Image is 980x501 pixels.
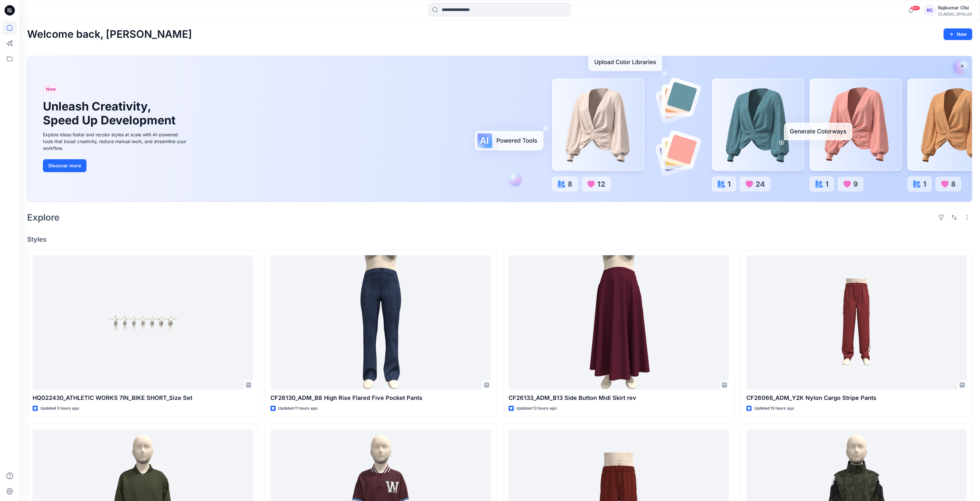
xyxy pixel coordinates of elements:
[43,159,86,172] button: Discover more
[944,28,972,40] button: New
[938,4,972,12] div: Rajkumar Cfai
[27,28,192,40] h2: Welcome back, [PERSON_NAME]
[33,255,253,390] a: HQ022430_ATHLETIC WORKS 7IN_BIKE SHORT_Size Set
[754,405,794,412] p: Updated 15 hours ago
[509,393,729,402] p: CF26133_ADM_B13 Side Button Midi Skirt rev
[40,405,79,412] p: Updated 3 hours ago
[270,393,491,402] p: CF26130_ADM_B8 High Rise Flared Five Pocket Pants
[27,235,972,243] h4: Styles
[270,255,491,390] a: CF26130_ADM_B8 High Rise Flared Five Pocket Pants
[911,5,920,11] span: 99+
[43,99,178,127] h1: Unleash Creativity, Speed Up Development
[27,212,60,223] h2: Explore
[516,405,557,412] p: Updated 13 hours ago
[33,393,253,402] p: HQ022430_ATHLETIC WORKS 7IN_BIKE SHORT_Size Set
[746,255,967,390] a: CF26066_ADM_Y2K Nylon Cargo Stripe Pants
[924,5,935,16] div: RC
[278,405,318,412] p: Updated 11 hours ago
[509,255,729,390] a: CF26133_ADM_B13 Side Button Midi Skirt rev
[938,12,972,16] div: CLASSIC_ATHLUX
[43,131,188,151] div: Explore ideas faster and recolor styles at scale with AI-powered tools that boost creativity, red...
[43,159,188,172] a: Discover more
[746,393,967,402] p: CF26066_ADM_Y2K Nylon Cargo Stripe Pants
[46,85,56,93] span: New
